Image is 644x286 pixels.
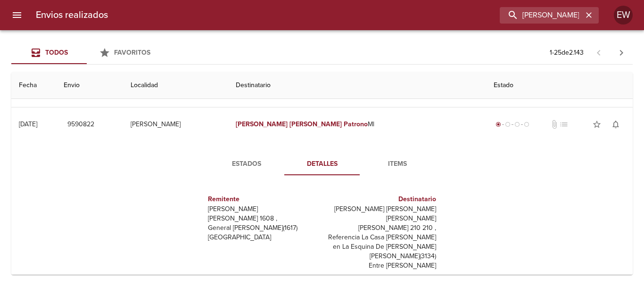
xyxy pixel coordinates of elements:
span: Pagina siguiente [610,41,633,64]
span: 9590822 [67,119,94,131]
input: buscar [500,7,583,24]
span: radio_button_unchecked [524,122,529,127]
p: [PERSON_NAME] 1608 , [208,214,318,223]
td: [PERSON_NAME] [123,107,228,141]
button: Agregar a favoritos [587,115,606,134]
em: Patrono [344,120,368,128]
div: Abrir información de usuario [614,6,633,25]
p: [PERSON_NAME] 210 210 , Referencia La Casa [PERSON_NAME] en La Esquina De [PERSON_NAME] [326,223,436,252]
h6: Remitente [208,194,318,204]
div: Tabs Envios [11,41,162,64]
p: 1 - 25 de 2.143 [550,48,584,57]
span: No tiene pedido asociado [559,120,569,129]
th: Localidad [123,72,228,99]
em: [PERSON_NAME] [236,120,288,128]
span: No tiene documentos adjuntos [550,120,559,129]
span: Items [365,158,429,170]
div: [DATE] [19,120,37,128]
div: Generado [494,120,531,129]
p: [GEOGRAPHIC_DATA] [208,233,318,242]
span: Favoritos [114,49,150,57]
em: [PERSON_NAME] [289,120,342,128]
h6: Envios realizados [36,8,108,23]
button: 9590822 [64,116,98,133]
p: [PERSON_NAME] [PERSON_NAME] [PERSON_NAME] [326,204,436,223]
span: radio_button_checked [495,122,501,127]
td: Ml [228,107,486,141]
p: [PERSON_NAME] ( 3134 ) [326,252,436,261]
p: Entre [PERSON_NAME] [326,261,436,270]
button: Activar notificaciones [606,115,625,134]
th: Estado [486,72,633,99]
p: General [PERSON_NAME] ( 1617 ) [208,223,318,233]
span: Estados [215,158,279,170]
button: menu [6,4,28,26]
h6: Destinatario [326,194,436,204]
div: EW [614,6,633,25]
span: radio_button_unchecked [514,122,520,127]
span: Pagina anterior [587,48,610,57]
span: Detalles [290,158,354,170]
span: Todos [45,49,68,57]
span: radio_button_unchecked [505,122,511,127]
span: notifications_none [611,120,620,129]
th: Fecha [11,72,56,99]
th: Destinatario [228,72,486,99]
th: Envio [56,72,123,99]
span: star_border [592,120,602,129]
p: [PERSON_NAME] [208,204,318,214]
div: Tabs detalle de guia [209,153,435,175]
